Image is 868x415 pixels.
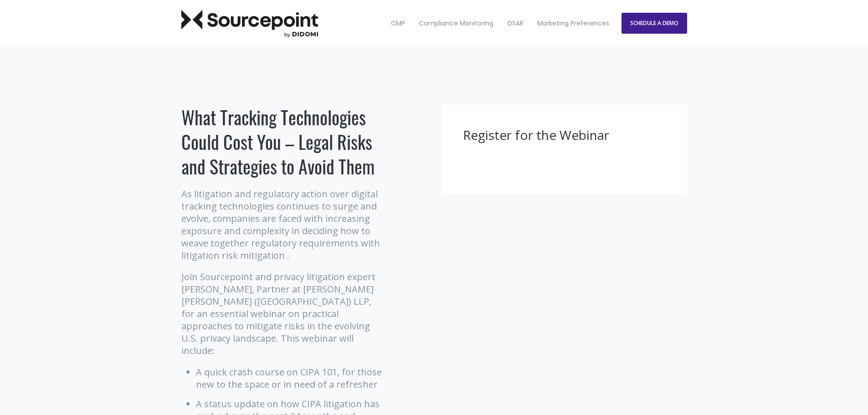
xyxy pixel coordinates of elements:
img: Sourcepoint Logo Dark [181,10,318,37]
a: Marketing Preferences [531,4,615,43]
h3: Register for the Webinar [463,127,665,144]
a: CMP [385,4,411,43]
a: DSAR [502,4,529,43]
li: A quick crash course on CIPA 101, for those new to the space or in need of a refresher [196,366,384,390]
a: SCHEDULE A DEMO [621,13,687,34]
p: As litigation and regulatory action over digital tracking technologies continues to surge and evo... [181,188,384,261]
p: Join Sourcepoint and privacy litigation expert [PERSON_NAME], Partner at [PERSON_NAME] [PERSON_NA... [181,271,384,357]
a: Compliance Monitoring [413,4,499,43]
h1: What Tracking Technologies Could Cost You – Legal Risks and Strategies to Avoid Them [181,105,384,179]
nav: Desktop navigation [385,4,616,43]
